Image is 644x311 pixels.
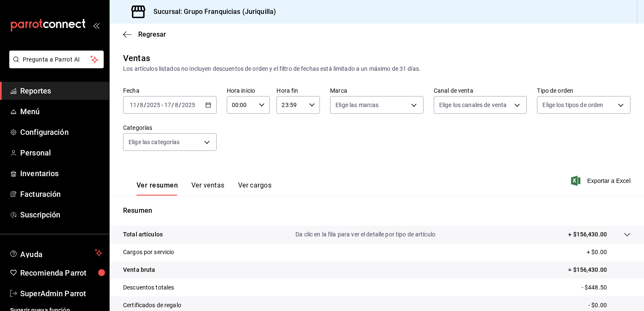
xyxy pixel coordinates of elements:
label: Tipo de orden [537,88,631,94]
label: Canal de venta [434,88,527,94]
span: Recomienda Parrot [20,267,102,279]
button: Regresar [123,30,166,38]
p: Descuentos totales [123,283,174,292]
p: Certificados de regalo [123,301,181,310]
input: -- [140,102,144,108]
span: Regresar [138,30,166,38]
button: Ver cargos [238,181,272,196]
a: Pregunta a Parrot AI [6,61,104,70]
div: Los artículos listados no incluyen descuentos de orden y el filtro de fechas está limitado a un m... [123,64,631,73]
span: Facturación [20,188,102,200]
span: Personal [20,147,102,158]
p: + $0.00 [587,248,631,257]
p: Total artículos [123,230,163,239]
div: Ventas [123,52,150,64]
button: Ver resumen [137,181,178,196]
label: Categorías [123,125,217,131]
span: / [172,102,174,108]
label: Hora fin [276,88,320,94]
span: / [137,102,140,108]
span: Elige las marcas [335,101,378,109]
span: Elige las categorías [129,138,180,146]
p: - $448.50 [582,283,631,292]
button: Ver ventas [191,181,225,196]
span: Elige los tipos de orden [542,101,603,109]
button: Exportar a Excel [573,176,631,186]
span: / [179,102,181,108]
span: Suscripción [20,209,102,220]
p: Cargos por servicio [123,248,174,257]
input: -- [164,102,172,108]
label: Hora inicio [227,88,270,94]
p: Da clic en la fila para ver el detalle por tipo de artículo [295,230,435,239]
span: Inventarios [20,168,102,179]
span: Ayuda [20,248,91,258]
span: SuperAdmin Parrot [20,288,102,299]
input: ---- [146,102,161,108]
p: - $0.00 [588,301,631,310]
span: / [144,102,146,108]
input: ---- [181,102,196,108]
span: Elige los canales de venta [439,101,507,109]
input: -- [129,102,137,108]
label: Fecha [123,88,217,94]
span: Menú [20,106,102,117]
span: Pregunta a Parrot AI [23,55,91,64]
span: - [161,102,163,108]
input: -- [174,102,179,108]
button: open_drawer_menu [93,22,99,29]
button: Pregunta a Parrot AI [9,51,104,68]
p: Venta bruta [123,265,155,274]
label: Marca [330,88,424,94]
p: = $156,430.00 [568,265,631,274]
div: navigation tabs [137,181,271,196]
span: Configuración [20,126,102,138]
span: Reportes [20,85,102,97]
p: + $156,430.00 [568,230,607,239]
h3: Sucursal: Grupo Franquicias (Juriquilla) [147,7,276,17]
p: Resumen [123,206,631,216]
